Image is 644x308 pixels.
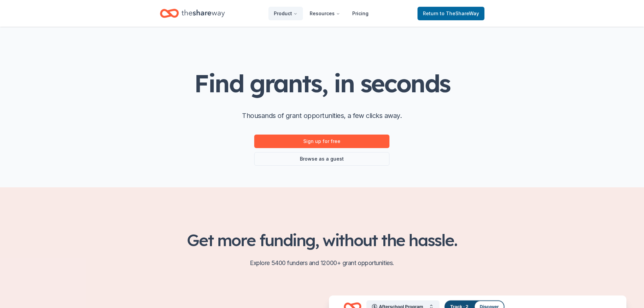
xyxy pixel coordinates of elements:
a: Home [160,5,225,21]
a: Browse as a guest [254,152,389,166]
nav: Main [268,5,374,21]
a: Returnto TheShareWay [418,7,484,20]
h2: Get more funding, without the hassle. [160,231,484,250]
span: to TheShareWay [440,10,479,16]
p: Explore 5400 funders and 12000+ grant opportunities. [160,258,484,268]
a: Sign up for free [254,135,389,148]
p: Thousands of grant opportunities, a few clicks away. [242,110,402,121]
span: Return [423,9,479,18]
a: Pricing [347,7,374,20]
button: Product [268,7,303,20]
button: Resources [304,7,345,20]
h1: Find grants, in seconds [194,70,450,97]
